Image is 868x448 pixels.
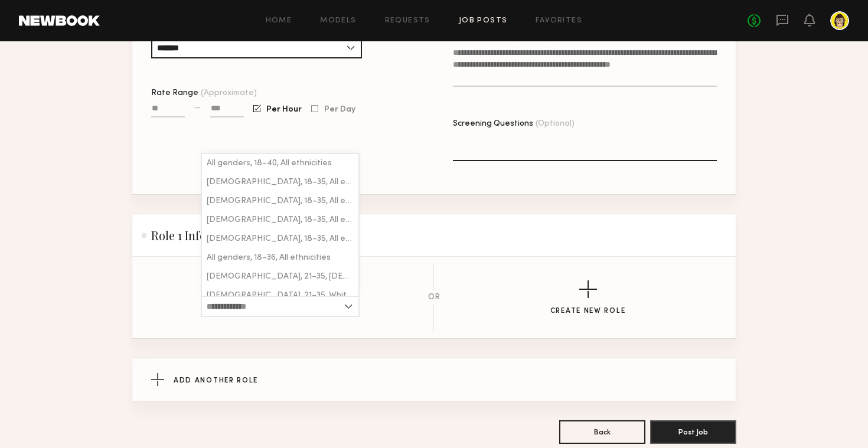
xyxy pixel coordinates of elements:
textarea: Screening Questions(Optional) [453,133,717,161]
button: Add Another Role [132,358,736,401]
span: Add Another Role [174,377,258,384]
button: Back [559,420,645,444]
div: Male, 21–35, Hispanic / Latino [202,267,358,286]
span: [DEMOGRAPHIC_DATA], 21–35, White / Caucasian [207,292,354,300]
a: Home [266,17,292,25]
div: Male, 18–35, All ethnicities [202,192,358,211]
span: All genders, 18–40, All ethnicities [207,159,332,168]
button: Post Job [650,420,736,444]
a: Requests [385,17,430,25]
div: Female, 18–35, All ethnicities [202,173,358,192]
div: — [194,104,201,112]
a: Job Posts [459,17,508,25]
span: [DEMOGRAPHIC_DATA], 21–35, [DEMOGRAPHIC_DATA] / [DEMOGRAPHIC_DATA] [207,273,354,281]
div: All genders, 18–36, All ethnicities [202,248,358,267]
span: (Optional) [536,120,575,128]
div: OR [428,293,440,302]
div: Create New Role [550,308,626,315]
div: Female, 18–35, All ethnicities [202,230,358,248]
span: [DEMOGRAPHIC_DATA], 18–35, All ethnicities [207,216,354,224]
div: Screening Questions [453,120,717,128]
a: Models [320,17,356,25]
div: All genders, 18–40, All ethnicities [202,154,358,173]
span: (Approximate) [201,89,257,97]
textarea: Terms & Usage(Optional) [453,47,717,87]
span: All genders, 18–36, All ethnicities [207,254,331,262]
span: [DEMOGRAPHIC_DATA], 18–35, All ethnicities [207,178,354,187]
h2: Role 1 Info [142,228,206,243]
div: Male, 18–35, All ethnicities [202,211,358,230]
span: [DEMOGRAPHIC_DATA], 18–35, All ethnicities [207,197,354,205]
div: Male, 21–35, White / Caucasian [202,286,358,305]
span: Per Day [324,106,355,113]
span: Per Hour [266,106,302,113]
button: Create New Role [550,280,626,315]
div: Rate Range [151,89,415,97]
a: Favorites [536,17,582,25]
span: [DEMOGRAPHIC_DATA], 18–35, All ethnicities [207,235,354,243]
